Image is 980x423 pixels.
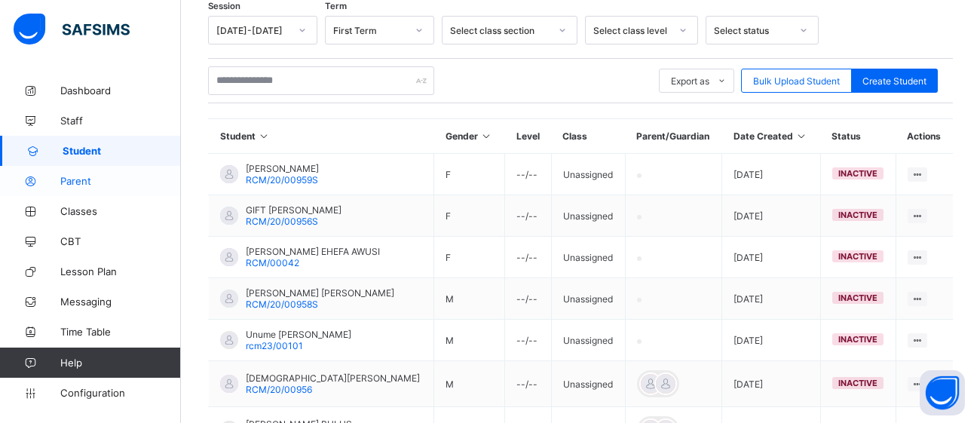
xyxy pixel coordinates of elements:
span: Bulk Upload Student [753,75,840,87]
td: Unassigned [551,237,625,278]
span: Dashboard [60,84,181,97]
span: Configuration [60,387,180,399]
span: inactive [838,293,877,303]
div: [DATE]-[DATE] [216,25,289,36]
th: Date Created [722,119,820,154]
th: Class [551,119,625,154]
span: Time Table [60,326,181,338]
td: F [434,154,505,195]
span: RCM/00042 [246,257,299,268]
span: Session [208,1,240,11]
span: Create Student [862,75,926,87]
td: --/-- [505,195,552,237]
td: Unassigned [551,361,625,407]
span: [DEMOGRAPHIC_DATA][PERSON_NAME] [246,372,420,384]
span: Classes [60,205,181,217]
span: CBT [60,235,181,247]
td: --/-- [505,320,552,361]
td: M [434,320,505,361]
td: --/-- [505,154,552,195]
td: F [434,237,505,278]
img: safsims [14,14,130,45]
span: RCM/20/00956S [246,216,318,227]
td: --/-- [505,361,552,407]
span: [PERSON_NAME] EHEFA AWUSI [246,246,380,257]
td: [DATE] [722,154,820,195]
span: inactive [838,168,877,179]
td: [DATE] [722,278,820,320]
td: [DATE] [722,195,820,237]
span: GIFT [PERSON_NAME] [246,204,341,216]
span: RCM/20/00958S [246,299,318,310]
td: --/-- [505,237,552,278]
td: --/-- [505,278,552,320]
div: Select class section [450,25,550,36]
button: Open asap [920,370,965,415]
span: RCM/20/00959S [246,174,318,185]
span: Export as [671,75,709,87]
span: Unume [PERSON_NAME] [246,329,351,340]
td: Unassigned [551,320,625,361]
td: [DATE] [722,237,820,278]
th: Parent/Guardian [625,119,721,154]
div: Select status [714,25,791,36]
th: Gender [434,119,505,154]
td: M [434,361,505,407]
div: First Term [333,25,406,36]
th: Actions [896,119,953,154]
span: RCM/20/00956 [246,384,312,395]
span: Help [60,357,180,369]
span: Term [325,1,347,11]
span: rcm23/00101 [246,340,303,351]
span: inactive [838,251,877,262]
span: inactive [838,334,877,345]
span: [PERSON_NAME] [PERSON_NAME] [246,287,394,299]
span: Lesson Plan [60,265,181,277]
td: F [434,195,505,237]
span: [PERSON_NAME] [246,163,319,174]
div: Select class level [593,25,670,36]
span: inactive [838,378,877,388]
span: inactive [838,210,877,220]
th: Student [209,119,434,154]
td: [DATE] [722,361,820,407]
i: Sort in Ascending Order [795,130,808,142]
td: Unassigned [551,195,625,237]
td: Unassigned [551,278,625,320]
span: Parent [60,175,181,187]
span: Student [63,145,181,157]
th: Status [820,119,896,154]
span: Staff [60,115,181,127]
td: Unassigned [551,154,625,195]
td: [DATE] [722,320,820,361]
td: M [434,278,505,320]
span: Messaging [60,296,181,308]
i: Sort in Ascending Order [480,130,493,142]
i: Sort in Ascending Order [258,130,271,142]
th: Level [505,119,552,154]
